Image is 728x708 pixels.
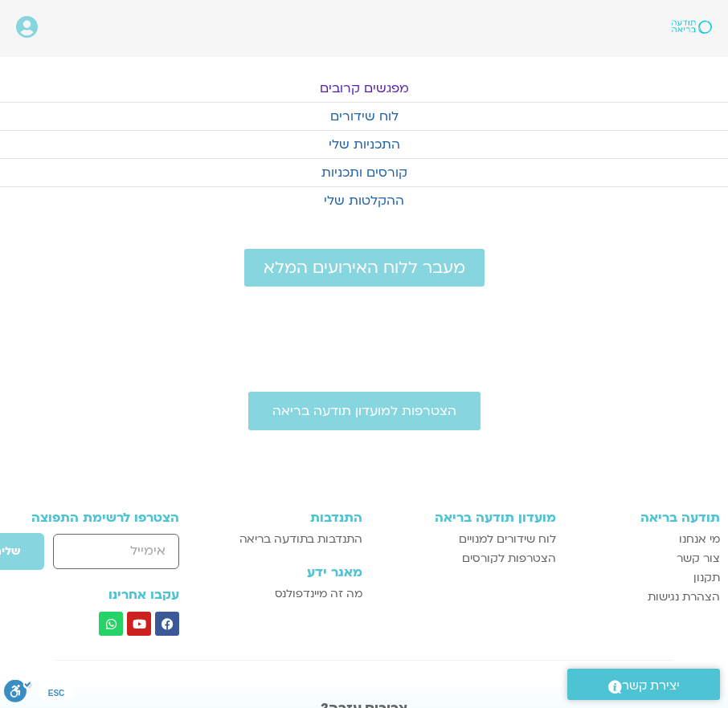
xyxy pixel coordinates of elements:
[272,404,456,418] span: הצטרפות למועדון תודעה בריאה
[8,588,179,602] h3: עקבו אחרינו
[8,532,179,579] form: טופס חדש
[462,549,556,568] span: הצטרפות לקורסים
[223,511,362,525] h3: התנדבות
[378,511,557,525] h3: מועדון תודעה בריאה
[223,530,362,549] a: התנדבות בתודעה בריאה
[572,530,720,549] a: מי אנחנו
[239,530,362,549] span: התנדבות בתודעה בריאה
[53,534,179,568] input: אימייל
[223,584,362,604] a: מה זה מיינדפולנס
[275,584,362,604] span: מה זה מיינדפולנס
[648,588,720,607] span: הצהרת נגישות
[622,675,680,697] span: יצירת קשר
[693,568,720,588] span: תקנון
[378,549,557,568] a: הצטרפות לקורסים
[572,549,720,568] a: צור קשר
[264,258,465,277] span: מעבר ללוח האירועים המלא
[459,530,556,549] span: לוח שידורים למנויים
[679,530,720,549] span: מי אנחנו
[572,588,720,607] a: הצהרת נגישות
[567,669,720,700] a: יצירת קשר
[8,511,179,525] h3: הצטרפו לרשימת התפוצה
[223,565,362,580] h3: מאגר ידע
[677,549,720,568] span: צור קשר
[244,249,485,287] a: מעבר ללוח האירועים המלא
[378,530,557,549] a: לוח שידורים למנויים
[572,568,720,588] a: תקנון
[248,392,481,430] a: הצטרפות למועדון תודעה בריאה
[572,511,720,525] h3: תודעה בריאה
